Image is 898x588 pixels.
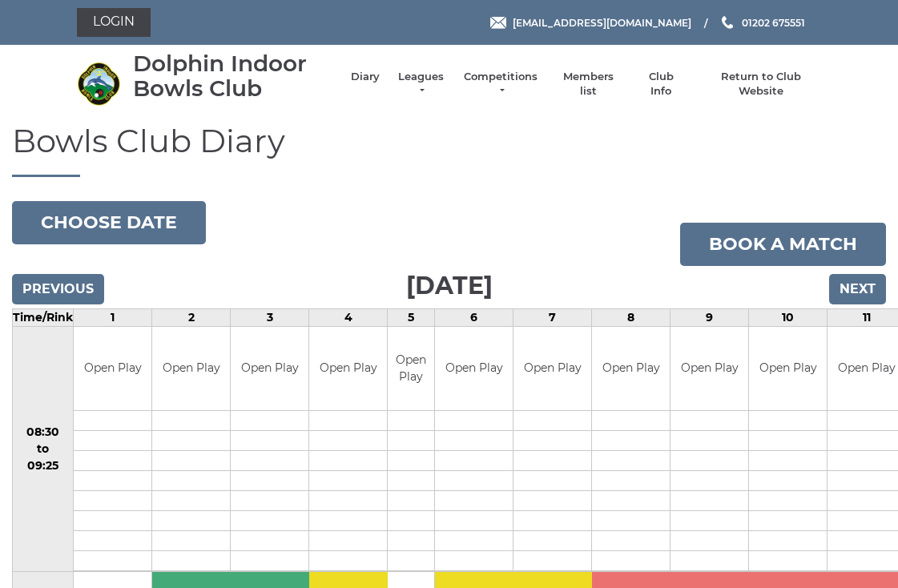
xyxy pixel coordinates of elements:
td: 10 [749,308,828,326]
a: Diary [351,70,380,84]
a: Phone us 01202 675551 [719,15,805,30]
img: Phone us [722,16,733,29]
td: 5 [388,308,435,326]
td: 08:30 to 09:25 [13,326,74,572]
td: Open Play [670,327,748,411]
a: Book a match [680,223,886,266]
td: 7 [513,308,592,326]
div: Dolphin Indoor Bowls Club [133,51,335,101]
span: 01202 675551 [742,16,805,28]
input: Previous [12,274,104,304]
a: Login [77,8,151,37]
td: 8 [592,308,670,326]
td: Open Play [231,327,308,411]
input: Next [829,274,886,304]
img: Email [490,17,506,29]
h1: Bowls Club Diary [12,123,886,177]
td: Open Play [388,327,434,411]
button: Choose date [12,201,206,244]
a: Competitions [462,70,539,99]
td: Open Play [152,327,230,411]
td: 9 [670,308,749,326]
a: Email [EMAIL_ADDRESS][DOMAIN_NAME] [490,15,691,30]
td: 6 [435,308,513,326]
td: Open Play [435,327,513,411]
td: 4 [309,308,388,326]
td: Open Play [592,327,670,411]
td: 1 [74,308,152,326]
td: Open Play [74,327,151,411]
td: Open Play [309,327,387,411]
a: Leagues [396,70,446,99]
td: Time/Rink [13,308,74,326]
span: [EMAIL_ADDRESS][DOMAIN_NAME] [513,16,691,28]
td: 2 [152,308,231,326]
img: Dolphin Indoor Bowls Club [77,62,121,106]
td: Open Play [513,327,591,411]
a: Members list [555,70,622,99]
a: Return to Club Website [700,70,821,99]
a: Club Info [638,70,684,99]
td: 3 [231,308,309,326]
td: Open Play [749,327,827,411]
